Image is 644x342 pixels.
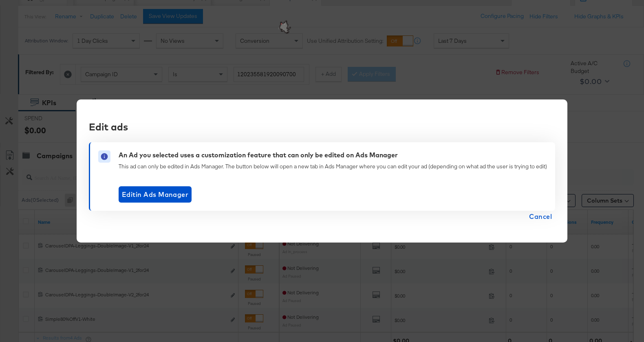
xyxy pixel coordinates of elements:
[275,19,295,39] img: i8AJYGSQEngDhlFoSGwub5jAAAAAElFTkSuQmCC
[119,150,398,160] div: An Ad you selected uses a customization feature that can only be edited on Ads Manager
[122,189,188,200] span: Edit in Ads Manager
[119,163,547,170] div: This ad can only be edited in Ads Manager. The button below will open a new tab in Ads Manager wh...
[119,186,192,203] button: Editin Ads Manager
[526,211,555,222] button: Cancel
[89,120,549,134] div: Edit ads
[529,211,552,222] span: Cancel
